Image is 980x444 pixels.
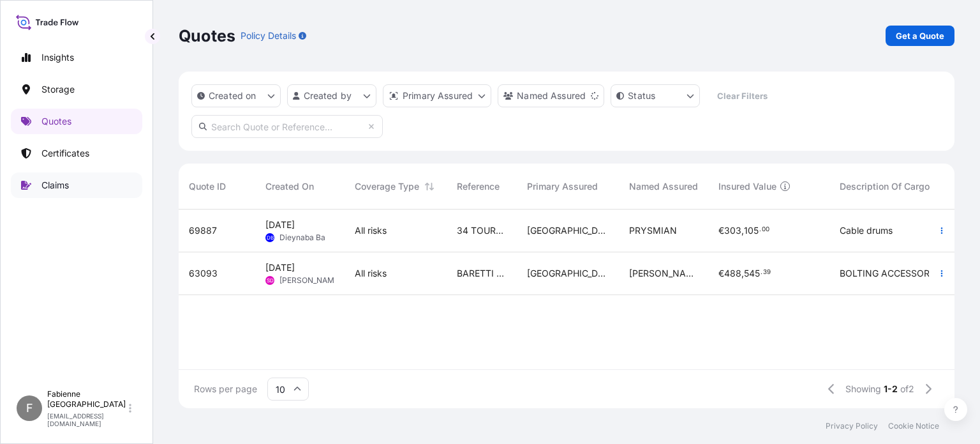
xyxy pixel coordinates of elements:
[11,141,142,166] a: Certificates
[741,269,744,278] span: ,
[763,270,771,275] span: 39
[279,275,341,286] span: [PERSON_NAME]
[759,227,761,232] span: .
[527,224,609,237] span: [GEOGRAPHIC_DATA]
[761,270,762,275] span: .
[11,77,142,102] a: Storage
[900,383,914,395] span: of 2
[527,180,598,193] span: Primary Assured
[840,224,893,237] span: Cable drums
[11,45,142,70] a: Insights
[717,89,768,102] p: Clear Filters
[26,402,33,415] span: F
[840,180,930,193] span: Description Of Cargo
[744,226,759,235] span: 105
[265,218,295,231] span: [DATE]
[884,383,898,395] span: 1-2
[457,224,507,237] span: 34 TOURETS SUR COTONOU
[41,115,71,128] p: Quotes
[629,267,698,280] span: [PERSON_NAME]
[209,89,256,102] p: Created on
[41,179,69,192] p: Claims
[629,180,698,193] span: Named Assured
[265,261,295,274] span: [DATE]
[189,224,217,237] span: 69887
[191,115,383,138] input: Search Quote or Reference...
[718,269,724,278] span: €
[194,383,257,395] span: Rows per page
[403,89,473,102] p: Primary Assured
[355,180,419,193] span: Coverage Type
[267,231,274,244] span: DB
[41,51,74,64] p: Insights
[41,147,89,160] p: Certificates
[422,179,437,194] button: Sort
[355,267,387,280] span: All risks
[11,109,142,134] a: Quotes
[886,26,954,46] a: Get a Quote
[279,233,325,243] span: Dieynaba Ba
[718,180,776,193] span: Insured Value
[896,29,944,42] p: Get a Quote
[628,89,655,102] p: Status
[826,421,878,431] a: Privacy Policy
[11,172,142,198] a: Claims
[265,180,314,193] span: Created On
[718,226,724,235] span: €
[189,267,218,280] span: 63093
[457,267,507,280] span: BARETTI CROSS TRADE
[287,84,376,107] button: createdBy Filter options
[611,84,700,107] button: certificateStatus Filter options
[241,29,296,42] p: Policy Details
[457,180,500,193] span: Reference
[527,267,609,280] span: [GEOGRAPHIC_DATA]
[888,421,939,431] a: Cookie Notice
[724,226,741,235] span: 303
[498,84,604,107] button: cargoOwner Filter options
[741,226,744,235] span: ,
[47,389,126,410] p: Fabienne [GEOGRAPHIC_DATA]
[41,83,75,96] p: Storage
[191,84,281,107] button: createdOn Filter options
[706,86,778,106] button: Clear Filters
[744,269,760,278] span: 545
[189,180,226,193] span: Quote ID
[179,26,235,46] p: Quotes
[762,227,769,232] span: 00
[845,383,881,395] span: Showing
[724,269,741,278] span: 488
[840,267,947,280] span: BOLTING ACCESSORIES AND RANDOM PACKING FOR PO NUMBER 39256 CIF [GEOGRAPHIC_DATA], [GEOGRAPHIC_DATA]
[517,89,586,102] p: Named Assured
[47,412,126,427] p: [EMAIL_ADDRESS][DOMAIN_NAME]
[267,274,274,287] span: SD
[304,89,352,102] p: Created by
[629,224,677,237] span: PRYSMIAN
[383,84,491,107] button: distributor Filter options
[355,224,387,237] span: All risks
